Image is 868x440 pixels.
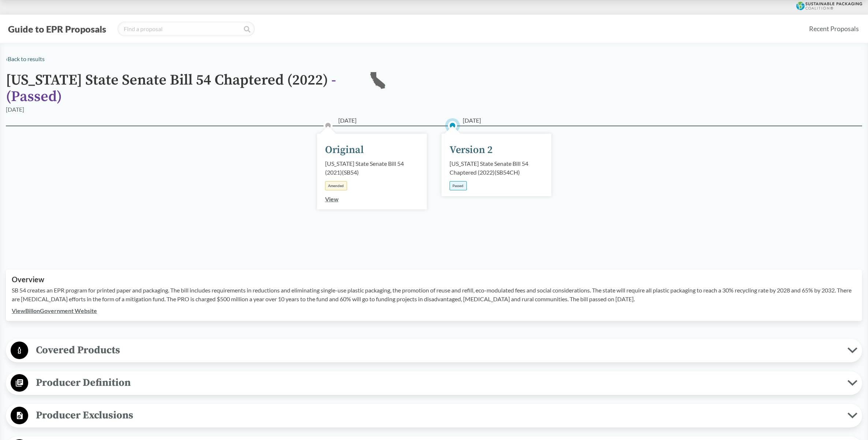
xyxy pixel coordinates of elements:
div: Passed [450,181,467,190]
span: - ( Passed ) [6,71,336,106]
a: Recent Proposals [806,20,862,37]
button: Covered Products [8,341,860,360]
span: Covered Products [28,342,847,358]
span: [DATE] [338,116,357,125]
a: ViewBillonGovernment Website [12,307,97,314]
button: Producer Exclusions [8,406,860,425]
div: Original [325,142,364,158]
button: Producer Definition [8,374,860,392]
div: [DATE] [6,105,24,114]
div: [US_STATE] State Senate Bill 54 (2021) ( SB54 ) [325,159,419,177]
div: Amended [325,181,347,190]
p: SB 54 creates an EPR program for printed paper and packaging. The bill includes requirements in r... [12,286,856,303]
a: View [325,195,339,202]
h1: [US_STATE] State Senate Bill 54 Chaptered (2022) [6,72,357,105]
input: Find a proposal [118,22,255,36]
h2: Overview [12,275,856,284]
span: Producer Definition [28,374,847,391]
button: Guide to EPR Proposals [6,23,108,35]
span: Producer Exclusions [28,407,847,424]
div: [US_STATE] State Senate Bill 54 Chaptered (2022) ( SB54CH ) [450,159,543,177]
div: Version 2 [450,142,493,158]
span: [DATE] [463,116,481,125]
a: ‹Back to results [6,55,45,62]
